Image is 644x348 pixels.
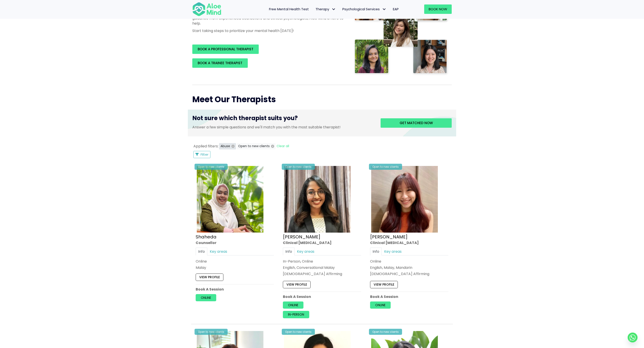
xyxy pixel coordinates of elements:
a: TherapyTherapy: submenu [312,4,339,14]
a: Whatsapp [628,333,638,342]
p: Book A Session [196,287,274,292]
span: Therapy: submenu [330,6,337,13]
a: Online [283,301,303,309]
nav: Menu [227,4,402,14]
div: Online [370,259,448,264]
a: Get matched now [381,118,452,128]
div: Counsellor [196,240,274,245]
a: BOOK A TRAINEE THERAPIST [192,58,248,68]
span: Meet Our Therapists [192,94,276,105]
a: Free Mental Health Test [266,4,312,14]
a: In-person [283,311,309,318]
div: In-Person, Online [283,259,361,264]
div: Clinical [MEDICAL_DATA] [283,240,361,245]
button: Abuse [219,143,236,149]
div: Open to new clients [369,329,402,335]
span: Filter [201,152,208,157]
a: BOOK A PROFESSIONAL THERAPIST [192,45,259,54]
span: BOOK A TRAINEE THERAPIST [198,61,242,65]
p: English, Malay, Mandarin [370,265,448,270]
div: [DEMOGRAPHIC_DATA] Affirming [283,272,361,277]
a: Key areas [294,248,317,255]
span: Book Now [429,7,447,11]
p: Book A Session [283,294,361,299]
p: Start taking steps to prioritize your mental health [DATE]! [192,28,344,33]
h3: Not sure which therapist suits you? [192,114,374,124]
span: Therapy [316,7,336,11]
button: Clear all [276,143,289,149]
a: [PERSON_NAME] [283,234,320,240]
p: Answer a few simple questions and we'll match you with the most suitable therapist! [192,125,374,130]
div: Clinical [MEDICAL_DATA] [370,240,448,245]
span: Applied filters: [193,144,218,149]
a: View profile [196,274,223,281]
span: BOOK A PROFESSIONAL THERAPIST [198,47,253,51]
a: Info [196,248,207,255]
div: [DEMOGRAPHIC_DATA] Affirming [370,272,448,277]
button: Open to new clients [237,143,275,149]
a: Online [196,294,216,301]
a: View profile [370,281,398,288]
a: Info [370,248,382,255]
span: EAP [393,7,399,11]
p: English, Conversational Malay [283,265,361,270]
a: Book Now [424,4,452,14]
span: Psychological Services: submenu [381,6,387,13]
div: Open to new clients [195,329,228,335]
a: Key areas [207,248,230,255]
a: Key areas [382,248,404,255]
a: [PERSON_NAME] [370,234,408,240]
span: Free Mental Health Test [269,7,309,11]
img: Jean-300×300 [371,166,438,233]
span: Get matched now [400,121,433,125]
div: Open to new clients [369,164,402,170]
a: Psychological ServicesPsychological Services: submenu [339,4,390,14]
a: View profile [283,281,311,288]
a: Online [370,301,391,309]
span: Psychological Services [342,7,386,11]
a: EAP [390,4,402,14]
button: Filter Listings [193,151,210,158]
div: Open to new clients [282,329,315,335]
a: Shaheda [196,234,216,240]
img: Shaheda Counsellor [197,166,263,233]
div: Open to new clients [282,164,315,170]
p: Book A Session [370,294,448,299]
img: croped-Anita_Profile-photo-300×300 [284,166,351,233]
div: Online [196,259,274,264]
img: Aloe mind Logo [192,2,221,17]
a: Info [283,248,294,255]
div: Open to new clients [195,164,228,170]
p: Malay [196,265,274,270]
